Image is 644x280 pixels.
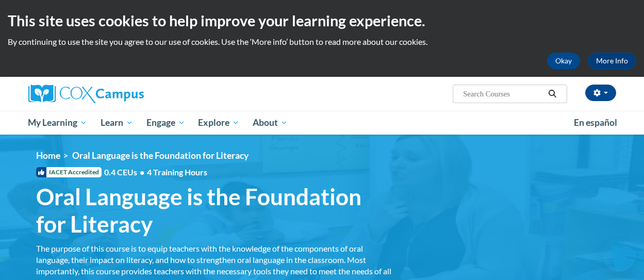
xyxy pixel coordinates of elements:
a: More Info [588,53,636,69]
button: Okay [547,53,580,69]
a: Home [36,150,60,161]
a: My Learning [22,111,94,135]
button: Search [544,88,560,100]
span: About [253,117,288,129]
a: Explore [191,111,246,135]
iframe: Button to launch messaging window [603,239,636,272]
span: 4 Training Hours [147,167,207,177]
span: 0.4 CEUs [104,167,207,178]
a: Learn [94,111,140,135]
span: Engage [146,117,185,129]
div: Main menu [21,111,624,135]
span: Oral Language is the Foundation for Literacy [36,183,392,238]
a: Cox Campus [28,85,214,103]
span: Oral Language is the Foundation for Literacy [72,150,249,161]
img: Cox Campus [28,85,144,103]
input: Search Courses [462,88,544,100]
span: Explore [198,117,239,129]
p: By continuing to use the site you agree to our use of cookies. Use the ‘More info’ button to read... [8,36,636,47]
button: Account Settings [585,85,616,101]
a: En español [567,112,624,134]
span: Learn [101,117,133,129]
span: En español [574,117,617,128]
span: My Learning [28,117,87,129]
span: IACET Accredited [36,167,102,177]
a: About [246,111,294,135]
span: • [140,167,144,177]
a: Engage [140,111,192,135]
h2: This site uses cookies to help improve your learning experience. [8,10,636,31]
